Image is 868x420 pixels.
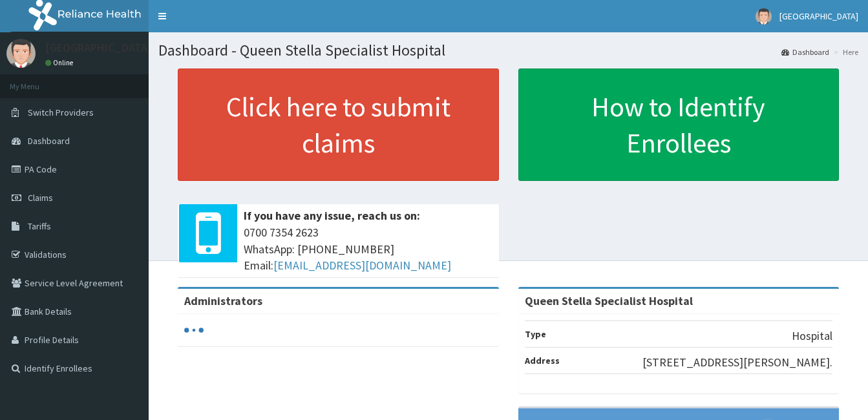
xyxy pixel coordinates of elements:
span: Tariffs [28,220,51,232]
b: Type [525,328,546,340]
span: Switch Providers [28,107,94,118]
h1: Dashboard - Queen Stella Specialist Hospital [158,42,858,59]
li: Here [831,47,858,58]
p: Hospital [792,328,832,344]
a: Online [45,58,76,67]
b: Administrators [184,293,262,308]
a: How to Identify Enrollees [518,68,840,181]
a: Click here to submit claims [178,68,499,181]
span: [GEOGRAPHIC_DATA] [779,10,858,22]
p: [STREET_ADDRESS][PERSON_NAME]. [642,354,832,371]
span: Dashboard [28,135,70,147]
b: Address [525,355,560,366]
span: 0700 7354 2623 WhatsApp: [PHONE_NUMBER] Email: [244,224,492,274]
b: If you have any issue, reach us on: [244,208,420,223]
p: [GEOGRAPHIC_DATA] [45,42,152,54]
a: Dashboard [781,47,829,58]
svg: audio-loading [184,320,204,340]
a: [EMAIL_ADDRESS][DOMAIN_NAME] [273,258,451,273]
img: User Image [756,8,772,25]
span: Claims [28,192,53,204]
img: User Image [6,39,36,68]
strong: Queen Stella Specialist Hospital [525,293,693,308]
